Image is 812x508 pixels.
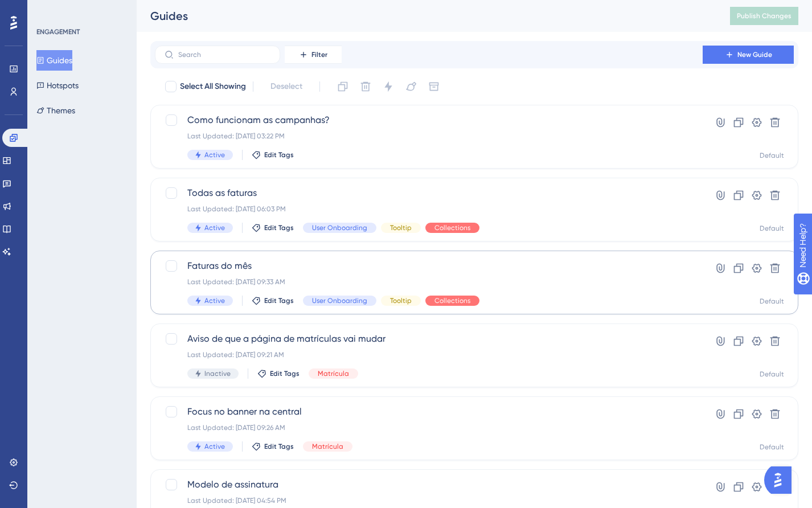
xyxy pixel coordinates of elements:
[27,3,71,17] span: Need Help?
[311,50,327,59] span: Filter
[252,150,294,159] button: Edit Tags
[760,370,784,379] div: Default
[187,204,670,214] div: Last Updated: [DATE] 06:03 PM
[318,369,349,378] span: Matrícula
[312,296,367,305] span: User Onboarding
[312,442,343,451] span: Matrícula
[764,463,798,497] iframe: UserGuiding AI Assistant Launcher
[264,150,294,159] span: Edit Tags
[178,51,270,59] input: Search
[36,50,72,71] button: Guides
[150,8,702,24] div: Guides
[390,296,412,305] span: Tooltip
[434,223,470,232] span: Collections
[260,76,313,97] button: Deselect
[252,296,294,305] button: Edit Tags
[270,369,300,378] span: Edit Tags
[312,223,367,232] span: User Onboarding
[204,296,225,305] span: Active
[204,369,231,378] span: Inactive
[187,113,670,127] span: Como funcionam as campanhas?
[703,46,794,64] button: New Guide
[264,296,294,305] span: Edit Tags
[737,11,792,21] span: Publish Changes
[390,223,412,232] span: Tooltip
[204,442,225,451] span: Active
[434,296,470,305] span: Collections
[257,369,300,378] button: Edit Tags
[760,151,784,160] div: Default
[264,442,294,451] span: Edit Tags
[36,27,80,36] div: ENGAGEMENT
[187,496,670,505] div: Last Updated: [DATE] 04:54 PM
[187,277,670,286] div: Last Updated: [DATE] 09:33 AM
[204,150,225,159] span: Active
[252,442,294,451] button: Edit Tags
[204,223,225,232] span: Active
[36,75,79,96] button: Hotspots
[760,224,784,233] div: Default
[285,46,342,64] button: Filter
[187,478,670,491] span: Modelo de assinatura
[730,7,798,25] button: Publish Changes
[270,80,302,93] span: Deselect
[187,423,670,432] div: Last Updated: [DATE] 09:26 AM
[760,297,784,306] div: Default
[737,50,772,59] span: New Guide
[187,259,670,273] span: Faturas do mês
[180,80,246,93] span: Select All Showing
[187,186,670,200] span: Todas as faturas
[264,223,294,232] span: Edit Tags
[187,332,670,346] span: Aviso de que a página de matrículas vai mudar
[36,100,75,121] button: Themes
[187,132,670,141] div: Last Updated: [DATE] 03:22 PM
[187,350,670,359] div: Last Updated: [DATE] 09:21 AM
[760,443,784,452] div: Default
[187,405,670,419] span: Focus no banner na central
[252,223,294,232] button: Edit Tags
